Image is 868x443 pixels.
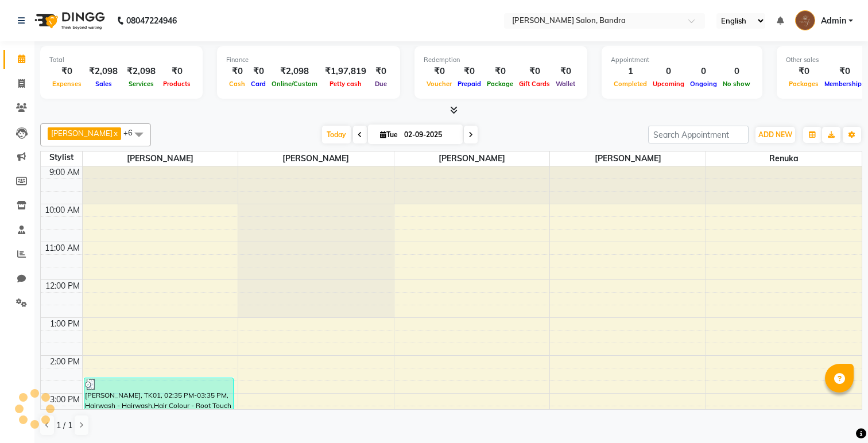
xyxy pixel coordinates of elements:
div: ₹2,098 [84,65,122,78]
div: 1:00 PM [48,318,82,330]
span: Voucher [424,80,455,88]
span: 1 / 1 [56,419,72,432]
span: Card [248,80,269,88]
div: 0 [650,65,687,78]
input: Search Appointment [648,126,749,143]
span: ADD NEW [758,130,792,139]
span: Today [322,126,351,143]
div: ₹0 [49,65,84,78]
span: Petty cash [327,80,365,88]
div: ₹0 [516,65,553,78]
span: Services [126,80,157,88]
span: Cash [226,80,248,88]
div: ₹0 [786,65,821,78]
div: ₹0 [484,65,516,78]
div: 1 [611,65,650,78]
span: Expenses [49,80,84,88]
span: Online/Custom [269,80,320,88]
a: x [113,129,118,138]
div: 9:00 AM [47,166,82,178]
div: ₹0 [553,65,578,78]
span: Prepaid [455,80,484,88]
span: Wallet [553,80,578,88]
div: ₹0 [248,65,269,78]
button: ADD NEW [755,127,795,143]
span: Packages [786,80,821,88]
div: ₹1,97,819 [320,65,371,78]
span: Gift Cards [516,80,553,88]
span: [PERSON_NAME] [550,151,706,166]
iframe: chat widget [820,397,857,432]
span: Admin [821,15,846,27]
div: 3:00 PM [48,394,82,406]
span: Renuka [706,151,862,166]
div: ₹2,098 [269,65,320,78]
span: Package [484,80,516,88]
div: Finance [226,55,391,65]
span: [PERSON_NAME] [51,129,113,138]
div: ₹0 [160,65,193,78]
div: ₹0 [226,65,248,78]
span: Sales [92,80,115,88]
div: Redemption [424,55,578,65]
span: Upcoming [650,80,687,88]
div: 10:00 AM [42,204,82,216]
span: [PERSON_NAME] [394,151,550,166]
div: Appointment [611,55,753,65]
div: 11:00 AM [42,242,82,254]
div: Total [49,55,193,65]
div: ₹0 [821,65,868,78]
span: Tue [377,130,401,139]
span: Completed [611,80,650,88]
span: [PERSON_NAME] [238,151,394,166]
img: Admin [795,10,815,30]
span: +6 [123,128,141,137]
span: No show [720,80,753,88]
input: 2025-09-02 [401,126,458,143]
div: Stylist [41,151,82,164]
div: 2:00 PM [48,356,82,368]
div: 12:00 PM [43,280,82,292]
div: ₹0 [371,65,391,78]
span: Products [160,80,193,88]
img: logo [29,5,108,37]
span: [PERSON_NAME] [83,151,238,166]
span: Memberships [821,80,868,88]
b: 08047224946 [126,5,177,37]
div: [PERSON_NAME], TK01, 02:35 PM-03:35 PM, Hairwash - Hairwash,Hair Colour - Root Touch Up [84,378,234,414]
div: ₹0 [424,65,455,78]
div: ₹2,098 [122,65,160,78]
span: Ongoing [687,80,720,88]
div: 0 [687,65,720,78]
span: Due [372,80,390,88]
div: ₹0 [455,65,484,78]
div: 0 [720,65,753,78]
